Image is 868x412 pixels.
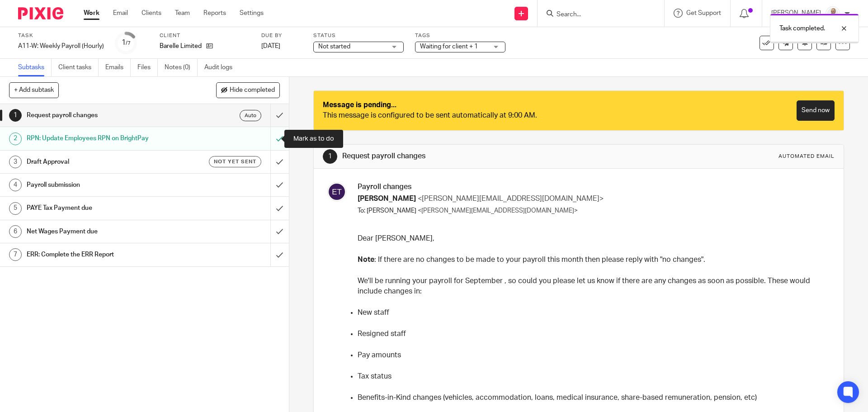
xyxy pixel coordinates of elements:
[418,195,604,202] span: <[PERSON_NAME][EMAIL_ADDRESS][DOMAIN_NAME]>
[358,329,827,339] p: Resigned staff
[216,82,280,98] button: Hide completed
[27,225,183,238] h1: Net Wages Payment due
[358,208,416,214] span: To: [PERSON_NAME]
[27,132,183,145] h1: RPN: Update Employees RPN on BrightPay
[418,208,578,214] span: <[PERSON_NAME][EMAIL_ADDRESS][DOMAIN_NAME]>
[415,32,505,39] label: Tags
[358,393,827,403] p: Benefits-in-Kind changes (vehicles, accommodation, loans, medical insurance, share-based remunera...
[160,42,202,51] p: Barelle Limited
[261,32,302,39] label: Due by
[126,41,131,46] small: /7
[160,32,250,39] label: Client
[9,133,22,145] div: 2
[9,156,22,168] div: 3
[779,24,825,33] p: Task completed.
[327,182,346,201] img: svg%3E
[778,153,835,160] div: Automated email
[261,43,280,49] span: [DATE]
[18,32,104,39] label: Task
[137,59,158,76] a: Files
[323,110,579,121] div: This message is configured to be sent automatically at 9:00 AM.
[18,59,52,76] a: Subtasks
[175,9,190,18] a: Team
[18,7,63,19] img: Pixie
[58,59,99,76] a: Client tasks
[358,371,827,382] p: Tax status
[122,38,131,48] div: 1
[9,82,59,98] button: + Add subtask
[240,110,261,121] div: Auto
[358,255,827,265] p: : If there are no changes to be made to your payroll this month then please reply with "no changes".
[313,32,404,39] label: Status
[9,248,22,261] div: 7
[323,101,396,109] strong: Message is pending...
[84,9,99,18] a: Work
[230,87,275,94] span: Hide completed
[342,152,598,161] h1: Request payroll changes
[358,233,827,244] p: Dear [PERSON_NAME],
[27,109,183,122] h1: Request payroll changes
[323,149,337,164] div: 1
[358,276,827,297] p: We'll be running your payroll for September , so could you please let us know if there are any ch...
[204,59,239,76] a: Audit logs
[358,195,416,202] span: [PERSON_NAME]
[113,9,128,18] a: Email
[142,9,161,18] a: Clients
[27,201,183,215] h1: PAYE Tax Payment due
[27,248,183,261] h1: ERR: Complete the ERR Report
[797,100,835,121] a: Send now
[9,225,22,238] div: 6
[9,109,22,122] div: 1
[18,42,104,51] div: A11-W: Weekly Payroll (Hourly)
[214,158,256,166] span: Not yet sent
[203,9,226,18] a: Reports
[9,202,22,215] div: 5
[826,6,840,21] img: Mark%20LI%20profiler.png
[358,256,374,263] strong: Note
[105,59,131,76] a: Emails
[318,43,350,50] span: Not started
[358,350,827,360] p: Pay amounts
[9,179,22,191] div: 4
[420,43,478,50] span: Waiting for client + 1
[27,178,183,192] h1: Payroll submission
[27,155,183,169] h1: Draft Approval
[240,9,264,18] a: Settings
[165,59,198,76] a: Notes (0)
[358,308,827,318] p: New staff
[358,182,827,192] h3: Payroll changes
